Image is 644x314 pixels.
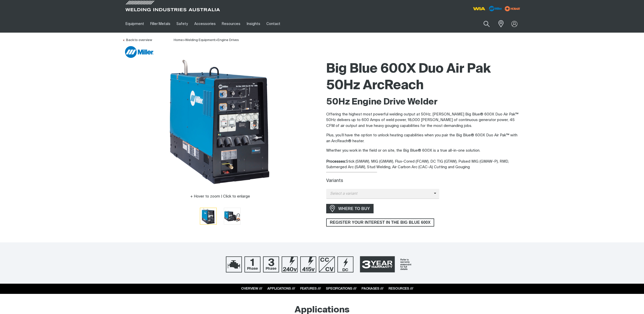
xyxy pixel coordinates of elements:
[224,208,240,224] img: Big Blue 600X Duo Air Pak 50Hz ArcReach
[327,218,434,227] span: REGISTER YOUR INTEREST IN THE BIG BLUE 600X
[326,97,522,108] h2: 50Hz Engine Drive Welder
[326,133,522,144] p: Plus, you’ll have the option to unlock heating capabilities when you pair the Big Blue® 600X Duo ...
[326,148,522,154] p: Whether you work in the field or on site, the Big Blue® 600X is a true all-in-one solution.
[471,18,495,30] input: Product name or item number...
[326,191,434,197] span: Select a variant
[173,15,191,33] a: Safety
[300,287,321,290] a: FEATURES ///
[478,18,495,30] button: Search products
[183,38,185,42] span: >
[326,179,343,183] label: Variants
[224,208,241,225] button: Go to slide 2
[326,112,522,129] p: Offering the highest most powerful welding output at 50Hz, [PERSON_NAME] Big Blue® 600X Duo Air P...
[263,256,279,272] img: 3 Phase
[217,38,239,42] a: Engine Drives
[219,15,243,33] a: Resources
[191,15,219,33] a: Accessories
[326,218,434,227] a: REGISTER YOUR INTEREST IN THE BIG BLUE 600X
[326,204,374,213] a: WHERE TO BUY
[244,256,261,272] img: 1 Phase
[200,208,216,224] img: Big Blue 600X Duo Air Pak 50Hz ArcReach
[326,160,346,163] strong: Processes:
[174,38,183,42] a: Home
[503,5,522,12] img: miller
[243,15,263,33] a: Insights
[319,256,335,272] img: CC/CV
[187,193,253,200] button: Hover to zoom | Click to enlarge
[337,256,353,272] img: DC
[326,159,522,170] div: Stick (SMAW), MIG (GMAW), Flux-Cored (FCAW), DC TIG (GTAW), Pulsed MIG (GMAW-P), RMD, Submerged A...
[326,61,522,94] h1: Big Blue 600X Duo Air Pak 50Hz ArcReach
[215,38,217,42] span: >
[389,287,413,290] a: RESOURCES ///
[226,256,242,272] img: Engine Drive
[122,38,152,42] a: Back to overview of Engine Drive Welders
[122,15,147,33] a: Equipment
[157,58,284,186] img: Big Blue 600X Duo Air Pak 50Hz ArcReach
[185,38,215,42] a: Welding Equipment
[200,208,217,225] button: Go to slide 1
[122,15,422,33] nav: Main
[282,256,298,272] img: 240V
[147,15,173,33] a: Filler Metals
[267,287,295,290] a: APPLICATIONS ///
[326,287,357,290] a: SPECIFICATIONS ///
[241,287,262,290] a: OVERVIEW ///
[362,287,383,290] a: PACKAGES ///
[335,205,373,213] span: WHERE TO BUY
[300,256,316,272] img: 415V
[263,15,283,33] a: Contact
[356,254,418,275] a: 3 Year Warranty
